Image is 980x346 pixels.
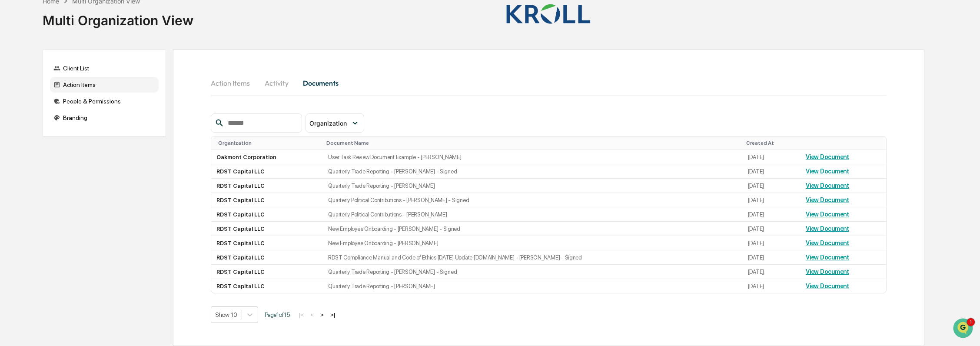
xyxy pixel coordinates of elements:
a: View Document [806,225,849,232]
a: Powered byPylon [61,215,105,222]
div: Action Items [50,77,159,93]
span: Data Lookup [17,194,55,203]
td: RDST Compliance Manual and Code of Ethics [DATE] Update [DOMAIN_NAME] - [PERSON_NAME] - Signed [323,250,742,265]
a: View Document [806,283,849,289]
iframe: Open customer support [952,317,976,341]
td: New Employee Onboarding - [PERSON_NAME] [323,236,742,250]
div: 🗄️ [63,179,70,186]
a: View Document [806,168,849,175]
div: Toggle SortBy [746,140,797,146]
div: Toggle SortBy [807,140,882,146]
td: [DATE] [743,222,801,236]
button: Documents [296,73,345,93]
span: [PERSON_NAME] [27,142,70,149]
a: View Document [806,153,849,160]
button: Start new chat [148,69,158,80]
td: RDST Capital LLC [211,279,323,293]
div: Toggle SortBy [326,140,739,146]
td: [DATE] [743,164,801,179]
a: View Document [806,196,849,203]
span: [DATE] [77,142,95,149]
button: Activity [257,73,296,93]
td: Quarterly Trade Reporting - [PERSON_NAME] - Signed [323,164,742,179]
span: 1:28 PM [77,118,98,125]
a: View Document [806,254,849,261]
td: Quarterly Trade Reporting - [PERSON_NAME] [323,279,742,293]
div: Past conversations [9,96,58,103]
a: View Document [806,211,849,218]
div: 🖐️ [9,179,16,186]
button: >| [328,311,338,319]
a: 🗄️Attestations [60,174,111,190]
button: < [308,311,316,319]
td: [DATE] [743,265,801,279]
img: 1746055101610-c473b297-6a78-478c-a979-82029cc54cd1 [17,119,24,126]
a: View Document [806,268,849,275]
button: |< [296,311,306,319]
a: View Document [806,182,849,189]
div: Multi Organization View [43,6,193,28]
td: RDST Capital LLC [211,193,323,207]
td: RDST Capital LLC [211,236,323,250]
span: Preclearance [17,178,56,186]
div: We're available if you need us! [39,75,120,82]
div: 🔎 [9,195,16,202]
img: Jack Rasmussen [9,110,23,124]
td: RDST Capital LLC [211,179,323,193]
span: Page 1 of 15 [265,311,290,318]
img: 1746055101610-c473b297-6a78-478c-a979-82029cc54cd1 [17,142,24,149]
span: Attestations [72,178,108,186]
img: 8933085812038_c878075ebb4cc5468115_72.jpg [18,67,34,82]
span: Organization [309,120,347,127]
a: 🖐️Preclearance [5,174,60,190]
div: Start new chat [39,67,143,75]
td: RDST Capital LLC [211,222,323,236]
span: • [72,118,75,125]
td: [DATE] [743,193,801,207]
td: Quarterly Trade Reporting - [PERSON_NAME] - Signed [323,265,742,279]
td: Quarterly Political Contributions - [PERSON_NAME] - Signed [323,193,742,207]
td: RDST Capital LLC [211,250,323,265]
button: Action Items [211,73,257,93]
td: Quarterly Trade Reporting - [PERSON_NAME] [323,179,742,193]
td: User Task Review Document Example - [PERSON_NAME] [323,150,742,164]
td: [DATE] [743,250,801,265]
td: [DATE] [743,179,801,193]
p: How can we help? [9,18,158,32]
td: Quarterly Political Contributions - [PERSON_NAME] [323,207,742,222]
a: View Document [806,240,849,246]
td: Oakmont Corporation [211,150,323,164]
td: [DATE] [743,279,801,293]
div: activity tabs [211,73,887,93]
span: • [72,142,75,149]
td: RDST Capital LLC [211,265,323,279]
span: Pylon [86,216,105,222]
span: [PERSON_NAME] [27,118,70,125]
div: Toggle SortBy [218,140,319,146]
td: New Employee Onboarding - [PERSON_NAME] - Signed [323,222,742,236]
td: RDST Capital LLC [211,207,323,222]
td: [DATE] [743,150,801,164]
td: [DATE] [743,236,801,250]
td: RDST Capital LLC [211,164,323,179]
button: See all [135,95,158,105]
div: Client List [50,60,159,76]
img: Kroll [505,3,591,25]
div: Branding [50,110,159,126]
td: [DATE] [743,207,801,222]
img: 1746055101610-c473b297-6a78-478c-a979-82029cc54cd1 [9,67,24,82]
img: Jack Rasmussen [9,133,23,147]
button: > [318,311,326,319]
a: 🔎Data Lookup [5,191,58,206]
div: People & Permissions [50,93,159,109]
